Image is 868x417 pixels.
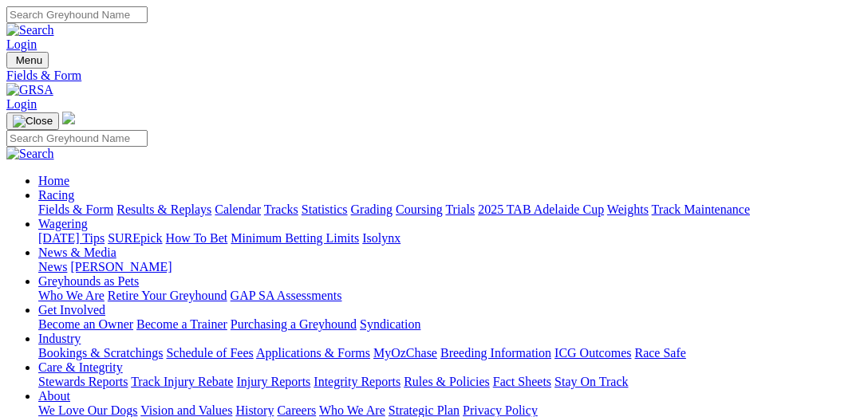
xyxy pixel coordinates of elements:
[6,37,37,51] a: Login
[6,23,54,37] img: Search
[38,260,862,274] div: News & Media
[319,403,385,417] a: Who We Are
[38,289,105,302] a: Who We Are
[136,317,227,331] a: Become a Trainer
[62,112,75,124] img: logo-grsa-white.png
[38,231,105,245] a: [DATE] Tips
[166,346,253,360] a: Schedule of Fees
[38,188,74,202] a: Racing
[373,346,437,360] a: MyOzChase
[215,203,261,216] a: Calendar
[302,203,348,216] a: Statistics
[38,203,862,217] div: Racing
[314,375,400,388] a: Integrity Reports
[231,289,342,302] a: GAP SA Assessments
[634,346,685,360] a: Race Safe
[554,346,631,360] a: ICG Outcomes
[16,54,42,66] span: Menu
[13,115,53,128] img: Close
[140,403,232,417] a: Vision and Values
[38,260,67,273] a: News
[38,346,862,360] div: Industry
[38,289,862,303] div: Greyhounds as Pets
[264,203,298,216] a: Tracks
[6,52,49,69] button: Toggle navigation
[404,375,490,388] a: Rules & Policies
[554,375,628,388] a: Stay On Track
[38,375,128,388] a: Stewards Reports
[463,403,538,417] a: Privacy Policy
[38,231,862,246] div: Wagering
[38,246,116,259] a: News & Media
[607,203,649,216] a: Weights
[6,83,53,97] img: GRSA
[166,231,228,245] a: How To Bet
[131,375,233,388] a: Track Injury Rebate
[38,174,69,187] a: Home
[108,231,162,245] a: SUREpick
[6,112,59,130] button: Toggle navigation
[351,203,393,216] a: Grading
[70,260,172,273] a: [PERSON_NAME]
[38,360,123,374] a: Care & Integrity
[362,231,400,245] a: Isolynx
[231,231,359,245] a: Minimum Betting Limits
[38,403,137,417] a: We Love Our Dogs
[236,375,310,388] a: Injury Reports
[38,332,81,345] a: Industry
[6,69,862,83] a: Fields & Form
[6,97,37,111] a: Login
[396,203,443,216] a: Coursing
[478,203,604,216] a: 2025 TAB Adelaide Cup
[38,389,70,403] a: About
[38,217,88,230] a: Wagering
[231,317,357,331] a: Purchasing a Greyhound
[38,317,133,331] a: Become an Owner
[6,130,148,147] input: Search
[440,346,551,360] a: Breeding Information
[38,346,163,360] a: Bookings & Scratchings
[277,403,316,417] a: Careers
[256,346,370,360] a: Applications & Forms
[6,147,54,161] img: Search
[493,375,551,388] a: Fact Sheets
[235,403,274,417] a: History
[38,375,862,389] div: Care & Integrity
[652,203,750,216] a: Track Maintenance
[360,317,420,331] a: Syndication
[38,317,862,332] div: Get Involved
[6,6,148,23] input: Search
[108,289,227,302] a: Retire Your Greyhound
[38,303,105,317] a: Get Involved
[445,203,475,216] a: Trials
[38,274,139,288] a: Greyhounds as Pets
[389,403,460,417] a: Strategic Plan
[116,203,211,216] a: Results & Replays
[38,203,113,216] a: Fields & Form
